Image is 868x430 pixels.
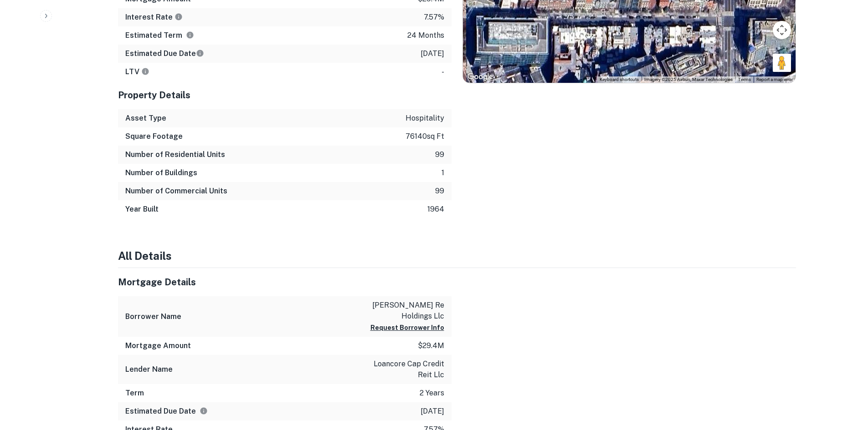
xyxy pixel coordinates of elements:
p: [DATE] [421,48,444,59]
p: 99 [435,186,444,197]
p: loancore cap credit reit llc [362,359,444,380]
p: 1964 [427,204,444,215]
h6: Year Built [125,204,159,215]
svg: Estimate is based on a standard schedule for this type of loan. [196,49,204,57]
h6: Estimated Term [125,30,194,41]
button: Drag Pegman onto the map to open Street View [773,54,791,72]
a: Open this area in Google Maps (opens a new window) [465,71,495,83]
p: 1 [442,167,444,178]
p: $29.4m [418,340,444,351]
button: Keyboard shortcuts [600,76,639,83]
h4: All Details [118,248,796,264]
h6: LTV [125,66,149,77]
p: [DATE] [421,406,444,417]
h6: Number of Buildings [125,167,197,178]
p: 7.57% [424,12,444,23]
p: [PERSON_NAME] re holdings llc [362,300,444,322]
button: Map camera controls [773,21,791,39]
h6: Number of Residential Units [125,149,225,160]
span: Imagery ©2025 Airbus, Maxar Technologies [644,77,733,82]
h6: Estimated Due Date [125,48,204,59]
button: Request Borrower Info [370,322,444,333]
h5: Property Details [118,88,452,102]
a: Report a map error [756,77,793,82]
svg: Estimate is based on a standard schedule for this type of loan. [200,407,208,415]
p: - [442,66,444,77]
svg: LTVs displayed on the website are for informational purposes only and may be reported incorrectly... [141,67,149,76]
p: hospitality [406,113,444,124]
iframe: Chat Widget [822,357,868,401]
h6: Lender Name [125,364,173,375]
img: Google [465,71,495,83]
p: 99 [435,149,444,160]
p: 76140 sq ft [406,131,444,142]
p: 24 months [407,30,444,41]
svg: The interest rates displayed on the website are for informational purposes only and may be report... [175,13,183,21]
h6: Interest Rate [125,12,183,23]
svg: Term is based on a standard schedule for this type of loan. [186,31,194,39]
h6: Number of Commercial Units [125,186,227,197]
h6: Estimated Due Date [125,406,208,417]
h6: Mortgage Amount [125,340,191,351]
h6: Borrower Name [125,311,181,322]
a: Terms (opens in new tab) [738,77,751,82]
h6: Asset Type [125,113,166,124]
h6: Term [125,388,144,399]
p: 2 years [420,388,444,399]
h5: Mortgage Details [118,275,452,289]
h6: Square Footage [125,131,183,142]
